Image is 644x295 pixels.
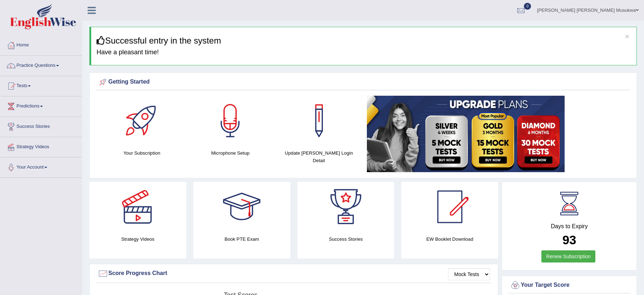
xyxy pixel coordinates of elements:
[89,235,186,243] h4: Strategy Videos
[562,233,576,247] b: 93
[0,117,82,135] a: Success Stories
[98,268,490,279] div: Score Progress Chart
[0,76,82,94] a: Tests
[98,77,629,87] div: Getting Started
[298,235,394,243] h4: Success Stories
[0,96,82,114] a: Predictions
[0,137,82,155] a: Strategy Videos
[367,96,565,172] img: small5.jpg
[510,223,629,230] h4: Days to Expiry
[510,280,629,291] div: Your Target Score
[278,149,360,164] h4: Update [PERSON_NAME] Login Detail
[193,235,290,243] h4: Book PTE Exam
[0,35,82,53] a: Home
[97,36,631,45] h3: Successful entry in the system
[97,49,631,56] h4: Have a pleasant time!
[0,56,82,74] a: Practice Questions
[190,149,271,157] h4: Microphone Setup
[0,157,82,175] a: Your Account
[401,235,498,243] h4: EW Booklet Download
[101,149,183,157] h4: Your Subscription
[541,250,595,262] a: Renew Subscription
[524,3,531,10] span: 0
[625,32,629,40] button: ×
